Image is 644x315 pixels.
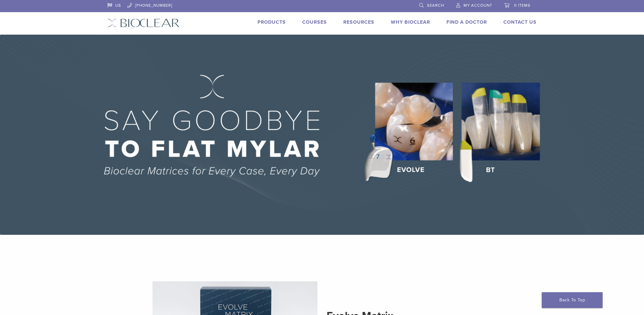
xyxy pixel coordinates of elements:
a: Products [257,19,286,25]
a: Courses [302,19,327,25]
span: Search [427,3,444,8]
a: Find A Doctor [446,19,487,25]
a: Why Bioclear [391,19,430,25]
img: Bioclear [107,19,180,27]
span: My Account [464,3,492,8]
a: Back To Top [542,292,603,308]
span: 0 items [514,3,530,8]
a: Contact Us [503,19,537,25]
a: Resources [343,19,374,25]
